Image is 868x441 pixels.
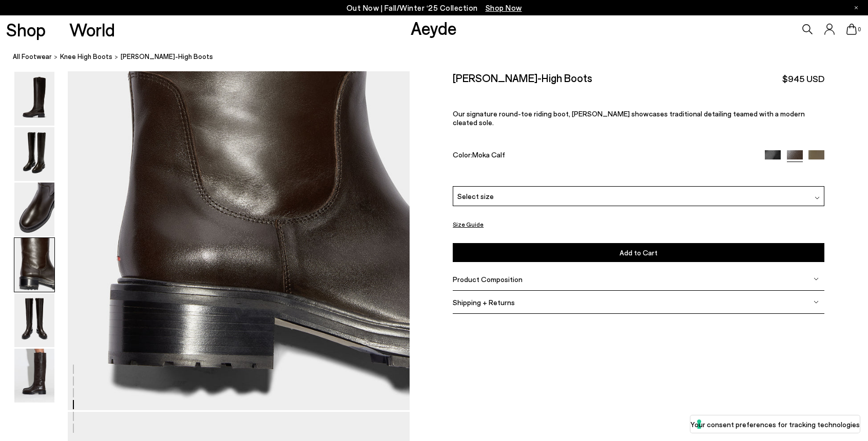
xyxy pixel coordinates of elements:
span: knee high boots [60,52,112,61]
span: Shipping + Returns [453,298,515,307]
a: All Footwear [13,51,52,62]
img: Henry Knee-High Boots - Image 5 [14,293,54,347]
nav: breadcrumb [13,43,868,71]
p: Out Now | Fall/Winter ‘25 Collection [346,2,522,14]
span: 0 [857,27,862,32]
a: Shop [6,21,46,38]
span: Product Composition [453,275,523,284]
img: Henry Knee-High Boots - Image 2 [14,127,54,181]
button: Size Guide [453,218,484,231]
img: svg%3E [815,195,820,201]
img: Henry Knee-High Boots - Image 3 [14,183,54,236]
div: Color: [453,150,753,162]
p: Our signature round-toe riding boot, [PERSON_NAME] showcases traditional detailing teamed with a ... [453,109,824,127]
h2: [PERSON_NAME]-High Boots [453,71,592,84]
a: 0 [846,24,857,35]
span: [PERSON_NAME]-High Boots [121,51,213,62]
span: Add to Cart [620,248,658,257]
img: Henry Knee-High Boots - Image 1 [14,72,54,126]
img: svg%3E [814,276,819,282]
span: Navigate to /collections/new-in [486,3,522,12]
a: World [69,21,115,38]
span: Moka Calf [472,150,505,159]
span: Select size [457,191,494,202]
img: Henry Knee-High Boots - Image 6 [14,349,54,403]
img: Henry Knee-High Boots - Image 4 [14,238,54,292]
button: Your consent preferences for tracking technologies [690,415,860,433]
label: Your consent preferences for tracking technologies [690,419,860,430]
a: Aeyde [411,17,457,38]
span: $945 USD [782,72,824,85]
button: Add to Cart [453,243,824,262]
img: svg%3E [814,299,819,305]
a: knee high boots [60,51,112,62]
